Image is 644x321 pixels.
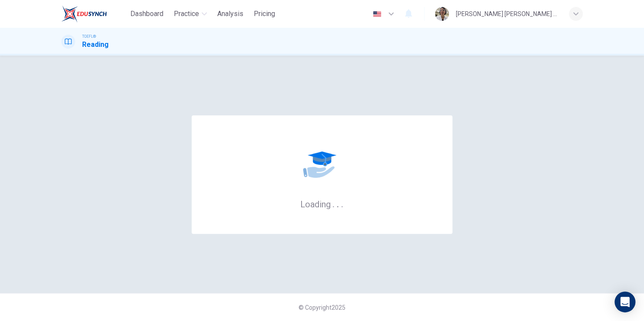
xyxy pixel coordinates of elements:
span: © Copyright 2025 [299,304,345,311]
span: Practice [174,9,199,19]
button: Practice [170,6,210,22]
h6: . [341,196,344,210]
a: EduSynch logo [61,5,127,23]
div: [PERSON_NAME] [PERSON_NAME] [PERSON_NAME] [456,9,558,19]
h6: Loading [300,198,344,210]
span: Pricing [254,9,275,19]
span: Dashboard [130,9,163,19]
button: Pricing [250,6,279,22]
img: Profile picture [435,7,449,21]
img: EduSynch logo [61,5,107,23]
span: TOEFL® [82,33,96,39]
h1: Reading [82,39,109,50]
img: en [372,11,382,17]
span: Analysis [217,9,243,19]
button: Dashboard [127,6,167,22]
button: Analysis [214,6,247,22]
h6: . [332,196,335,210]
div: Open Intercom Messenger [614,292,635,312]
h6: . [336,196,339,210]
